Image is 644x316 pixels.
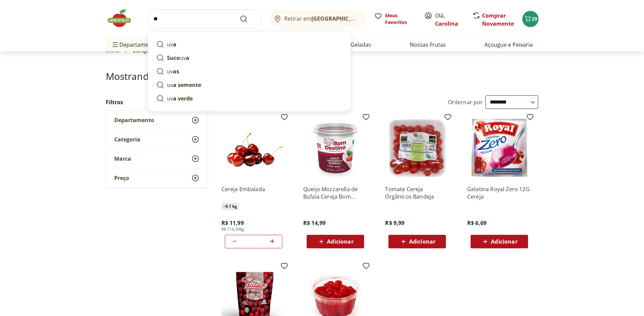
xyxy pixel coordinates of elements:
a: Início [106,47,120,53]
a: Cereja Embalada [221,185,286,200]
a: uva [153,38,345,51]
img: Tomate Cereja Orgânicos Bandeja [385,116,449,180]
a: Sucouva [153,51,345,65]
span: ~ 0,1 kg [221,203,239,210]
img: Hortifruti [106,8,140,28]
a: Carolina [435,20,458,27]
p: uv [167,40,176,48]
a: uva semente [153,78,345,92]
span: Categoria [114,136,140,143]
a: Gelatina Royal Zero 12G Cereja [467,185,531,200]
button: Retirar em[GEOGRAPHIC_DATA]/[GEOGRAPHIC_DATA] [269,9,366,28]
a: Tomate Cereja Orgânicos Bandeja [385,185,449,200]
span: R$ 11,99 [221,219,244,227]
span: Departamentos [111,37,160,53]
a: Queijo Mozzarella de Bufala Cereja Bom Destino 160g [303,185,367,200]
strong: Suco [167,54,180,62]
span: Adicionar [327,239,353,244]
button: Menu [111,37,119,53]
button: Submit Search [240,15,256,23]
span: R$ 9,99 [385,219,404,227]
button: Marca [106,149,208,168]
button: Departamento [106,111,208,130]
span: R$ 6,69 [467,219,486,227]
button: Adicionar [388,235,446,248]
span: Adicionar [491,239,517,244]
strong: a [186,54,189,62]
a: uvas [153,65,345,78]
a: Meus Favoritos [374,12,416,26]
button: Adicionar [471,235,528,248]
strong: as [173,68,179,75]
strong: a semente [173,81,201,89]
span: R$ 119,9/Kg [221,227,244,232]
input: search [148,9,261,28]
span: Olá, [435,12,465,28]
button: Categoria [106,130,208,149]
strong: a verde [173,95,193,102]
a: Açougue e Peixaria [484,41,533,49]
p: uv [167,81,201,89]
p: uv [167,54,189,62]
a: Comprar Novamente [482,12,514,27]
span: 29 [532,16,537,22]
p: uv [167,67,179,75]
span: Adicionar [409,239,435,244]
a: uva verde [153,92,345,105]
span: cereja [133,47,149,53]
a: Nossas Frutas [410,41,446,49]
span: Meus Favoritos [385,12,416,26]
b: [GEOGRAPHIC_DATA]/[GEOGRAPHIC_DATA] [311,15,425,22]
p: uv [167,94,193,103]
img: Queijo Mozzarella de Bufala Cereja Bom Destino 160g [303,116,367,180]
button: Adicionar [307,235,364,248]
h1: Mostrando resultados para: [106,71,539,82]
label: Ordernar por [448,98,483,106]
span: Retirar em [284,16,359,22]
img: Gelatina Royal Zero 12G Cereja [467,116,531,180]
span: Departamento [114,117,154,123]
span: R$ 14,99 [303,219,326,227]
span: Preço [114,175,129,181]
button: Preço [106,168,208,187]
strong: a [173,41,176,48]
button: Carrinho [522,11,539,27]
span: Marca [114,155,131,162]
h2: Filtros [106,95,208,109]
img: Cereja Embalada [221,116,286,180]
